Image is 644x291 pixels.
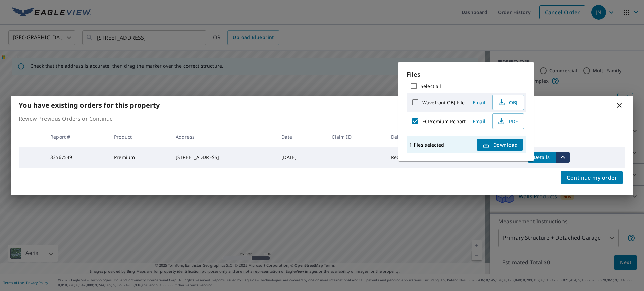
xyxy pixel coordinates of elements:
td: [DATE] [276,147,326,168]
button: filesDropdownBtn-33567549 [556,152,570,163]
button: Email [468,116,490,127]
th: Report # [45,127,109,147]
th: Claim ID [326,127,385,147]
b: You have existing orders for this property [19,101,160,110]
th: Delivery [386,127,443,147]
p: Review Previous Orders or Continue [19,115,625,123]
span: PDF [497,117,518,125]
th: Date [276,127,326,147]
span: Email [471,99,487,106]
label: Select all [421,83,441,89]
button: PDF [492,113,524,129]
label: ECPremium Report [422,118,466,125]
span: Email [471,118,487,125]
label: Wavefront OBJ File [422,99,465,106]
p: 1 files selected [409,142,444,148]
span: OBJ [497,98,518,106]
button: detailsBtn-33567549 [528,152,556,163]
span: Details [532,154,552,160]
button: Continue my order [561,171,623,184]
span: Continue my order [567,173,617,182]
th: Address [170,127,276,147]
th: Product [109,127,170,147]
td: 33567549 [45,147,109,168]
td: Regular [386,147,443,168]
button: Email [468,97,490,108]
button: Download [477,139,523,151]
span: Download [482,141,518,149]
button: OBJ [492,95,524,110]
div: [STREET_ADDRESS] [176,154,271,161]
p: Files [407,70,526,79]
td: Premium [109,147,170,168]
